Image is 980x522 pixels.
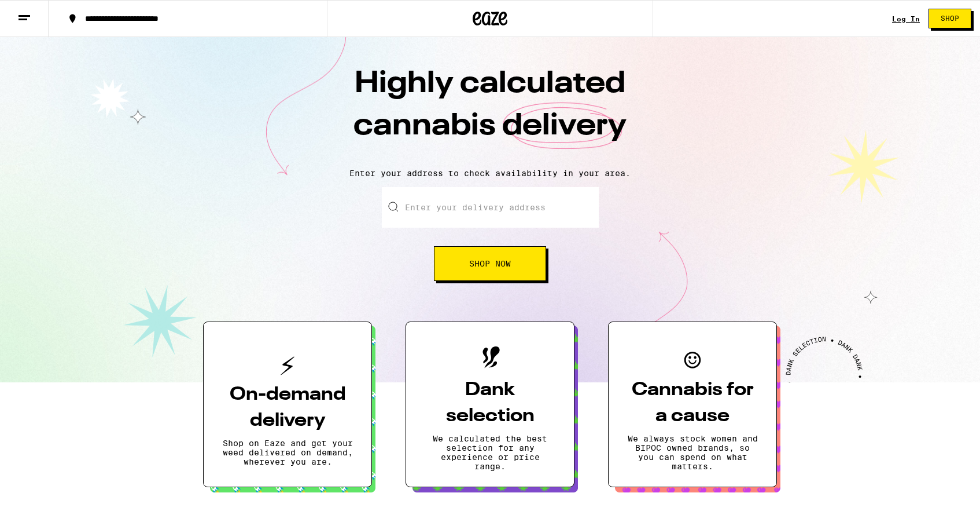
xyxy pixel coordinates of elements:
[203,322,372,487] button: On-demand deliveryShop on Eaze and get your weed delivered on demand, wherever you are.
[469,260,511,268] span: Shop Now
[920,9,980,28] a: Shop
[406,322,574,487] button: Dank selectionWe calculated the best selection for any experience or price range.
[382,187,599,228] input: Enter your delivery address
[425,377,555,429] h3: Dank selection
[434,246,546,281] button: Shop Now
[425,434,555,471] p: We calculated the best selection for any experience or price range.
[941,15,959,22] span: Shop
[288,63,692,159] h1: Highly calculated cannabis delivery
[627,377,758,429] h3: Cannabis for a cause
[608,322,777,487] button: Cannabis for a causeWe always stock women and BIPOC owned brands, so you can spend on what matters.
[222,439,353,466] p: Shop on Eaze and get your weed delivered on demand, wherever you are.
[222,382,353,434] h3: On-demand delivery
[12,169,968,178] p: Enter your address to check availability in your area.
[892,15,920,23] a: Log In
[627,434,758,471] p: We always stock women and BIPOC owned brands, so you can spend on what matters.
[929,9,971,28] button: Shop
